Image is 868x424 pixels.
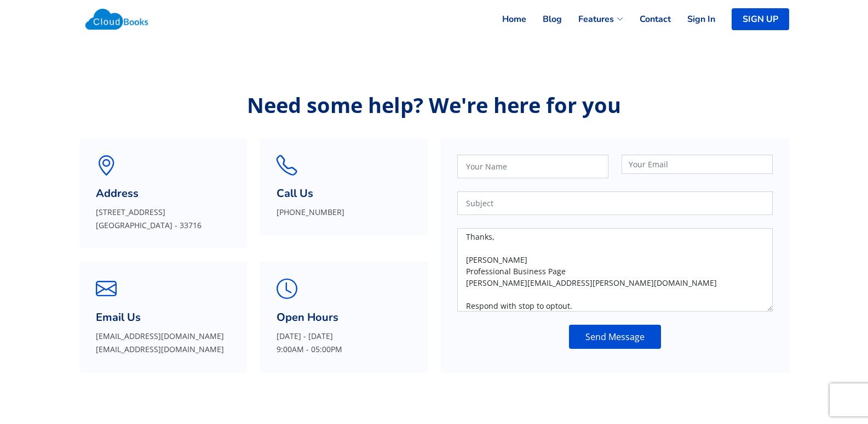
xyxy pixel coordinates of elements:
[457,191,773,215] input: Subject
[277,311,411,324] h3: Open Hours
[562,7,623,31] a: Features
[486,7,526,31] a: Home
[457,155,608,178] input: Your Name
[96,206,231,232] p: [STREET_ADDRESS] [GEOGRAPHIC_DATA] - 33716
[96,187,231,200] h3: Address
[96,311,231,324] h3: Email Us
[96,330,231,356] p: [EMAIL_ADDRESS][DOMAIN_NAME] [EMAIL_ADDRESS][DOMAIN_NAME]
[79,93,789,116] p: Need some help? We're here for you
[578,13,614,26] span: Features
[526,7,562,31] a: Blog
[732,8,789,30] a: SIGN UP
[277,206,411,219] p: [PHONE_NUMBER]
[622,155,773,174] input: Your Email
[79,3,154,36] img: Cloudbooks Logo
[277,187,411,200] h3: Call Us
[671,7,715,31] a: Sign In
[277,330,411,356] p: [DATE] - [DATE] 9:00AM - 05:00PM
[623,7,671,31] a: Contact
[569,325,661,349] button: Send Message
